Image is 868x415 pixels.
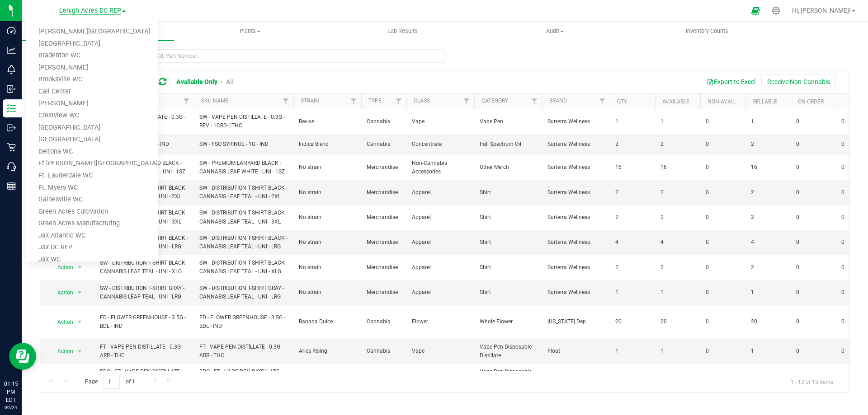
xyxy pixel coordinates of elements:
[104,375,120,389] input: 1
[706,140,740,149] span: 0
[175,27,326,35] span: Plants
[660,288,695,297] span: 1
[26,134,158,146] a: [GEOGRAPHIC_DATA]
[278,93,293,109] a: Filter
[796,238,830,247] span: 0
[199,159,288,176] span: SW - PREMIUM LANYARD BLACK - CANNABIS LEAF WHITE - UNI - 1SZ
[547,263,604,272] span: Surterra Wellness
[367,117,401,126] span: Cannabis
[701,74,761,89] button: Export to Excel
[751,140,785,149] span: 2
[615,213,650,222] span: 2
[706,188,740,197] span: 0
[480,317,537,326] span: Whole Flower
[547,288,604,297] span: Surterra Wellness
[199,259,288,276] span: SW - DISTRIBUTION T-SHIRT BLACK - CANNABIS LEAF TEAL - UNI - XLG
[480,188,537,197] span: Shirt
[459,93,474,109] a: Filter
[792,7,851,14] span: Hi, [PERSON_NAME]!
[199,184,288,201] span: SW - DISTRIBUTION T-SHIRT BLACK - CANNABIS LEAF TEAL - UNI - 2XL
[392,93,406,109] a: Filter
[74,316,85,328] span: select
[199,368,288,385] span: EPO - FT - VAPE PEN DISTILLATE - 0.3G - PIA - IND
[367,188,401,197] span: Merchandise
[226,78,233,85] a: All
[796,140,830,149] span: 0
[299,140,356,149] span: Indica Blend
[745,2,766,19] span: Open Ecommerce Menu
[176,78,217,85] a: Available Only
[49,316,74,328] span: Action
[299,263,356,272] span: No strain
[26,158,158,170] a: Ft [PERSON_NAME][GEOGRAPHIC_DATA]
[4,404,18,411] p: 09/24
[660,140,695,149] span: 2
[7,143,16,152] inline-svg: Retail
[74,261,85,274] span: select
[615,317,650,326] span: 20
[547,347,604,355] span: Float
[783,375,840,388] span: 1 - 13 of 13 items
[100,368,189,385] span: EPO - FT - VAPE PEN DISTILLATE - 0.3G - PIA - IND
[751,188,785,197] span: 2
[7,26,16,35] inline-svg: Dashboard
[26,110,158,122] a: Crestview WC
[412,140,469,149] span: Concentrate
[26,50,158,62] a: Bradenton WC
[179,93,194,109] a: Filter
[59,7,121,15] span: Lehigh Acres DC REP
[40,49,445,63] input: Search Item Name, Retail Display Name, SKU, Part Number...
[751,317,785,326] span: 20
[660,213,695,222] span: 2
[662,98,689,105] a: Available
[299,288,356,297] span: No strain
[770,6,782,15] div: Manage settings
[77,375,142,389] span: Page of 1
[615,263,650,272] span: 2
[100,313,189,331] span: FD - FLOWER GREENHOUSE - 3.5G - BDL - IND
[299,317,356,326] span: Banana Dulce
[74,370,85,382] span: select
[414,98,430,104] a: Class
[412,159,469,176] span: Non-Cannabis Accessories
[751,263,785,272] span: 2
[796,163,830,172] span: 0
[660,317,695,326] span: 20
[368,98,382,104] a: Type
[367,288,401,297] span: Merchandise
[367,140,401,149] span: Cannabis
[26,26,158,38] a: [PERSON_NAME][GEOGRAPHIC_DATA]
[26,98,158,110] a: [PERSON_NAME]
[367,163,401,172] span: Merchandise
[706,238,740,247] span: 0
[26,38,158,50] a: [GEOGRAPHIC_DATA]
[706,163,740,172] span: 0
[22,22,174,41] a: Inventory
[660,188,695,197] span: 2
[22,27,174,35] span: Inventory
[660,163,695,172] span: 16
[9,343,36,370] iframe: Resource center
[674,27,741,35] span: Inventory Counts
[4,380,18,404] p: 01:15 PM EDT
[615,163,650,172] span: 16
[299,213,356,222] span: No strain
[547,317,604,326] span: [US_STATE] Dep
[479,22,631,41] a: Audit
[480,288,537,297] span: Shirt
[201,98,228,104] a: SKU Name
[26,242,158,254] a: Jax DC REP
[7,123,16,132] inline-svg: Outbound
[199,209,288,226] span: SW - DISTRIBUTION T-SHIRT BLACK - CANNABIS LEAF TEAL - UNI - 3XL
[751,117,785,126] span: 1
[26,146,158,158] a: Deltona WC
[174,22,326,41] a: Plants
[479,27,631,35] span: Audit
[412,188,469,197] span: Apparel
[796,263,830,272] span: 0
[412,117,469,126] span: Vape
[49,370,74,382] span: Action
[199,234,288,251] span: SW - DISTRIBUTION T-SHIRT BLACK - CANNABIS LEAF TEAL - UNI - LRG
[100,343,189,360] span: FT - VAPE PEN DISTILLATE - 0.3G - ARR - THC
[751,213,785,222] span: 2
